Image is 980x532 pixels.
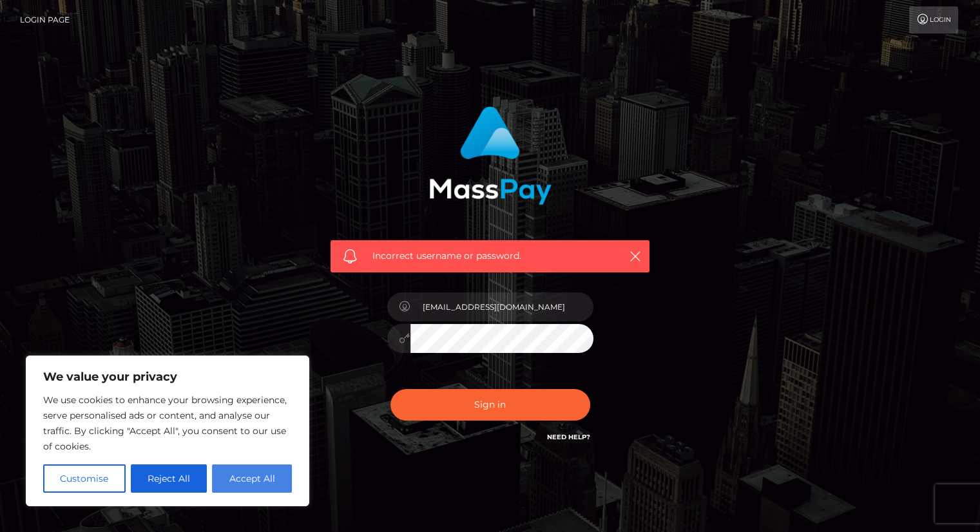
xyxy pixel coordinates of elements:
button: Reject All [131,464,207,493]
button: Customise [43,464,126,493]
a: Login Page [20,6,70,33]
a: Login [909,6,958,33]
input: Username... [410,292,593,321]
p: We use cookies to enhance your browsing experience, serve personalised ads or content, and analys... [43,392,292,454]
a: Need Help? [547,433,590,441]
button: Accept All [212,464,292,493]
div: We value your privacy [26,356,309,506]
span: Incorrect username or password. [372,249,608,263]
p: We value your privacy [43,369,292,385]
button: Sign in [390,389,590,421]
img: MassPay Login [429,106,552,205]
